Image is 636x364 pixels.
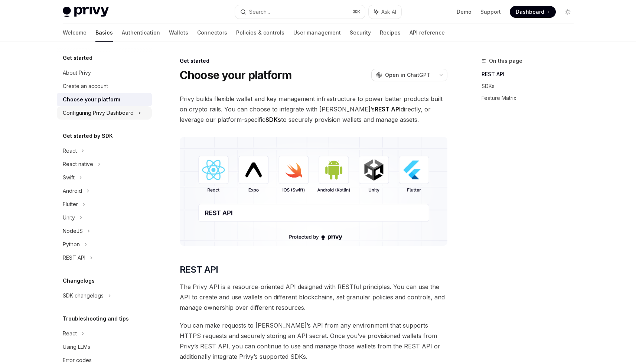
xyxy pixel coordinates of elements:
[482,80,580,92] a: SDKs
[516,8,544,16] span: Dashboard
[63,173,75,182] div: Swift
[63,186,82,195] div: Android
[197,24,227,42] a: Connectors
[57,66,152,79] a: About Privy
[236,24,284,42] a: Policies & controls
[180,320,447,362] span: You can make requests to [PERSON_NAME]’s API from any environment that supports HTTPS requests an...
[63,329,77,338] div: React
[122,24,160,42] a: Authentication
[63,95,120,104] div: Choose your platform
[265,116,281,123] strong: SDKs
[180,282,447,313] span: The Privy API is a resource-oriented API designed with RESTful principles. You can use the API to...
[63,108,134,117] div: Configuring Privy Dashboard
[57,93,152,106] a: Choose your platform
[57,79,152,93] a: Create an account
[235,5,365,19] button: Search...⌘K
[489,56,522,65] span: On this page
[63,276,95,285] h5: Changelogs
[369,5,401,19] button: Ask AI
[180,264,218,276] span: REST API
[353,9,361,15] span: ⌘ K
[371,69,435,81] button: Open in ChatGPT
[380,24,401,42] a: Recipes
[180,68,292,82] h1: Choose your platform
[95,24,113,42] a: Basics
[63,160,93,169] div: React native
[63,68,91,77] div: About Privy
[385,71,430,79] span: Open in ChatGPT
[457,8,472,16] a: Demo
[63,342,90,351] div: Using LLMs
[57,340,152,354] a: Using LLMs
[63,227,83,235] div: NodeJS
[63,82,108,91] div: Create an account
[249,7,270,16] div: Search...
[180,137,447,246] img: images/Platform2.png
[63,53,92,62] h5: Get started
[510,6,556,18] a: Dashboard
[63,200,78,209] div: Flutter
[381,8,396,16] span: Ask AI
[169,24,188,42] a: Wallets
[410,24,445,42] a: API reference
[63,240,80,249] div: Python
[482,68,580,80] a: REST API
[480,8,501,16] a: Support
[63,146,77,155] div: React
[293,24,341,42] a: User management
[63,7,109,17] img: light logo
[562,6,574,18] button: Toggle dark mode
[63,24,87,42] a: Welcome
[482,92,580,104] a: Feature Matrix
[63,291,104,300] div: SDK changelogs
[180,57,447,65] div: Get started
[63,213,75,222] div: Unity
[350,24,371,42] a: Security
[63,314,129,323] h5: Troubleshooting and tips
[375,105,401,113] strong: REST API
[63,253,85,262] div: REST API
[63,131,113,140] h5: Get started by SDK
[180,94,447,125] span: Privy builds flexible wallet and key management infrastructure to power better products built on ...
